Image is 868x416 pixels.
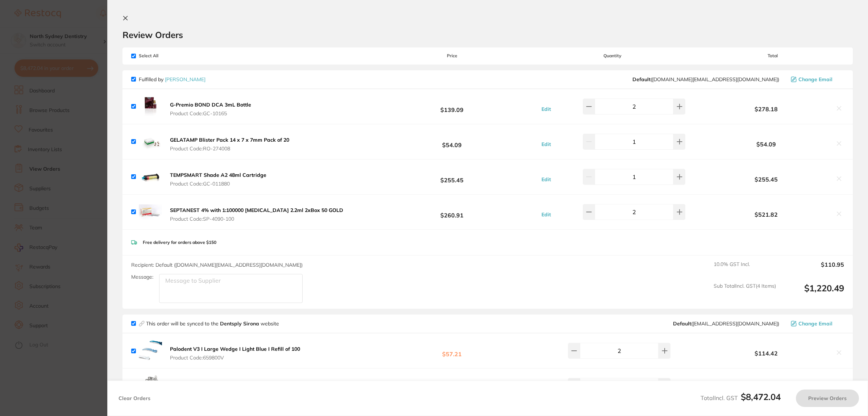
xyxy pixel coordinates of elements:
[146,321,279,326] p: This order will be synced to the website
[782,283,844,303] output: $1,220.49
[131,53,204,58] span: Select All
[789,76,844,83] button: Change Email
[381,344,523,358] b: $57.21
[381,53,523,58] span: Price
[168,101,253,117] button: G-Premio BOND DCA 3mL Bottle Product Code:GC-10165
[168,172,269,187] button: TEMPSMART Shade A2 48ml Cartridge Product Code:GC-011880
[170,111,251,116] span: Product Code: GC-10165
[170,346,300,352] b: Palodent V3 I Large Wedge I Light Blue I Refill of 100
[170,146,289,151] span: Product Code: RO-274008
[701,394,781,402] span: Total Incl. GST
[139,374,162,398] img: NGQzeng2ZA
[139,95,162,118] img: Y281Y2Vtcw
[170,137,289,143] b: GELATAMP Blister Pack 14 x 7 x 7mm Pack of 20
[139,165,162,188] img: c3g0MXBncA
[381,100,523,113] b: $139.09
[702,176,831,183] b: $255.45
[220,320,261,327] strong: Dentsply Sirona
[170,216,343,222] span: Product Code: SP-4090-100
[170,355,300,361] span: Product Code: 659800V
[170,101,251,108] b: G-Premio BOND DCA 3mL Bottle
[741,391,781,402] b: $8,472.04
[702,141,831,147] b: $54.09
[139,130,162,153] img: NWdoeGF2Nw
[122,29,853,40] h2: Review Orders
[702,350,831,357] b: $114.42
[714,261,776,277] span: 10.0 % GST Incl.
[673,321,779,326] span: clientservices@dentsplysirona.com
[168,137,291,152] button: GELATAMP Blister Pack 14 x 7 x 7mm Pack of 20 Product Code:RO-274008
[539,106,553,112] button: Edit
[131,262,303,268] span: Recipient: Default ( [DOMAIN_NAME][EMAIL_ADDRESS][DOMAIN_NAME] )
[168,346,302,361] button: Palodent V3 I Large Wedge I Light Blue I Refill of 100 Product Code:659800V
[798,76,832,82] span: Change Email
[714,283,776,303] span: Sub Total Incl. GST ( 4 Items)
[131,274,153,280] label: Message:
[796,390,859,407] button: Preview Orders
[143,240,216,245] p: Free delivery for orders above $150
[170,181,266,187] span: Product Code: GC-011880
[539,176,553,183] button: Edit
[702,53,844,58] span: Total
[170,207,343,213] b: SEPTANEST 4% with 1:100000 [MEDICAL_DATA] 2.2ml 2xBox 50 GOLD
[139,76,205,82] p: Fulfilled by
[381,205,523,219] b: $260.91
[381,170,523,183] b: $255.45
[381,379,523,393] b: $68.34
[673,320,691,327] b: Default
[523,53,702,58] span: Quantity
[168,207,345,222] button: SEPTANEST 4% with 1:100000 [MEDICAL_DATA] 2.2ml 2xBox 50 GOLD Product Code:SP-4090-100
[116,390,153,407] button: Clear Orders
[702,106,831,112] b: $278.18
[782,261,844,277] output: $110.95
[139,200,162,224] img: bHBhcmR4MQ
[539,211,553,218] button: Edit
[632,76,779,82] span: customer.care@henryschein.com.au
[381,135,523,148] b: $54.09
[702,211,831,218] b: $521.82
[798,321,832,326] span: Change Email
[632,76,651,83] b: Default
[170,172,266,178] b: TEMPSMART Shade A2 48ml Cartridge
[165,76,205,83] a: [PERSON_NAME]
[139,339,162,362] img: Z241b3JyMA
[789,320,844,327] button: Change Email
[539,141,553,147] button: Edit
